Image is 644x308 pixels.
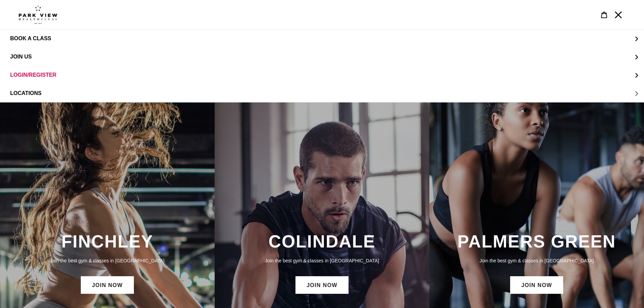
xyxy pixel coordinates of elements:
[436,257,637,264] p: Join the best gym & classes in [GEOGRAPHIC_DATA]
[10,72,56,78] span: LOGIN/REGISTER
[611,7,625,22] button: Menu
[10,35,51,42] span: BOOK A CLASS
[81,276,134,294] a: JOIN NOW: Finchley Membership
[7,257,208,264] p: Join the best gym & classes in [GEOGRAPHIC_DATA]
[7,231,208,252] h3: FINCHLEY
[19,5,57,24] img: Park view health clubs is a gym near you.
[510,276,563,294] a: JOIN NOW: Palmers Green Membership
[295,276,349,294] a: JOIN NOW: Colindale Membership
[221,231,423,252] h3: COLINDALE
[10,90,42,96] span: LOCATIONS
[221,257,423,264] p: Join the best gym & classes in [GEOGRAPHIC_DATA]
[436,231,637,252] h3: PALMERS GREEN
[10,54,32,60] span: JOIN US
